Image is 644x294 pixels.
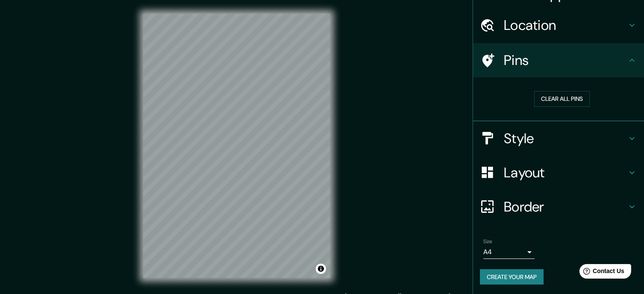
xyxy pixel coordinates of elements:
[473,8,644,42] div: Location
[504,130,627,147] h4: Style
[504,198,627,215] h4: Border
[473,190,644,224] div: Border
[483,238,492,245] label: Size
[504,164,627,181] h4: Layout
[480,269,544,285] button: Create your map
[473,121,644,156] div: Style
[534,91,590,107] button: Clear all pins
[143,14,330,278] canvas: Map
[504,52,627,69] h4: Pins
[483,245,535,259] div: A4
[504,17,627,34] h4: Location
[316,264,326,274] button: Toggle attribution
[473,43,644,77] div: Pins
[473,156,644,190] div: Layout
[568,261,635,285] iframe: Help widget launcher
